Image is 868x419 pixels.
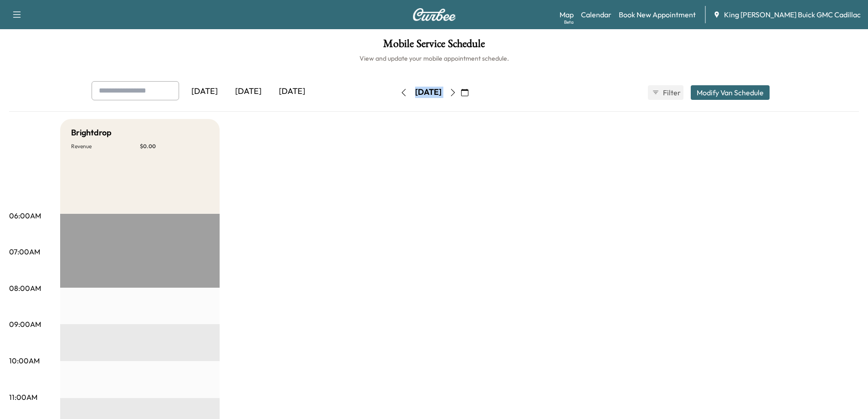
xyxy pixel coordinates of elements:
p: $ 0.00 [140,143,209,150]
button: Filter [648,85,683,100]
span: Filter [663,87,679,98]
div: [DATE] [226,81,270,102]
button: Modify Van Schedule [691,85,770,100]
a: MapBeta [560,9,574,20]
div: [DATE] [415,87,442,98]
h5: Brightdrop [71,126,112,139]
a: Calendar [581,9,611,20]
div: [DATE] [183,81,226,102]
span: King [PERSON_NAME] Buick GMC Cadillac [724,9,861,20]
img: Curbee Logo [412,8,456,21]
p: 07:00AM [9,246,40,257]
p: 09:00AM [9,319,41,330]
p: 06:00AM [9,210,41,221]
p: 08:00AM [9,283,41,294]
h1: Mobile Service Schedule [9,38,859,54]
p: Revenue [71,143,140,150]
div: Beta [564,19,574,26]
a: Book New Appointment [619,9,696,20]
div: [DATE] [270,81,314,102]
p: 10:00AM [9,355,40,366]
p: 11:00AM [9,392,37,403]
h6: View and update your mobile appointment schedule. [9,54,859,63]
